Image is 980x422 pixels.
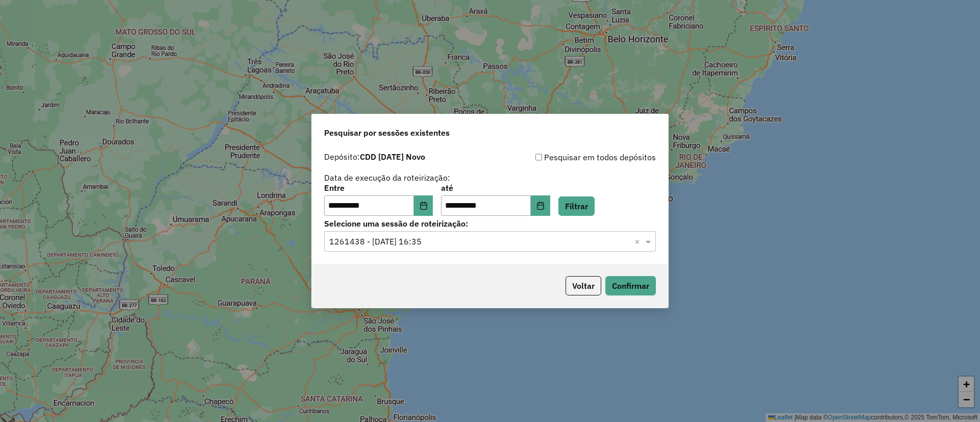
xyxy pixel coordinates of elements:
button: Confirmar [605,276,656,295]
label: Data de execução da roteirização: [324,171,450,184]
span: Pesquisar por sessões existentes [324,127,450,139]
label: Selecione uma sessão de roteirização: [324,217,656,230]
button: Choose Date [531,195,550,216]
strong: CDD [DATE] Novo [360,152,425,162]
label: até [441,182,550,194]
span: Clear all [634,235,643,247]
label: Depósito: [324,151,425,163]
button: Filtrar [558,196,595,216]
div: Pesquisar em todos depósitos [490,151,656,163]
label: Entre [324,182,433,194]
button: Choose Date [414,195,433,216]
button: Voltar [566,276,601,295]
